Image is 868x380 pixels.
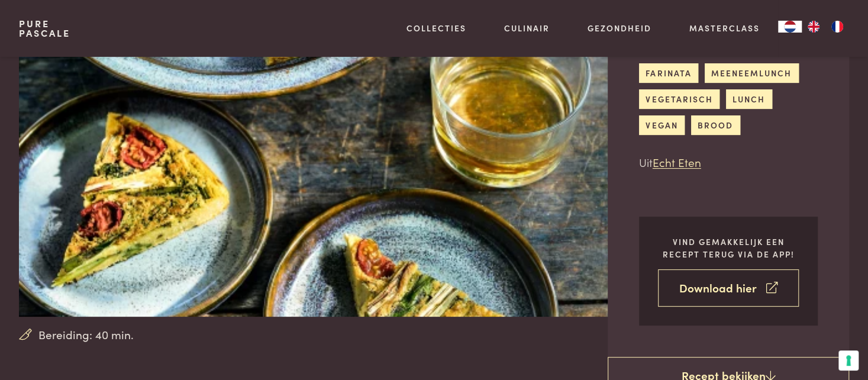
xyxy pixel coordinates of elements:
[802,21,825,33] a: EN
[639,63,698,83] a: farinata
[705,63,799,83] a: meeneemlunch
[653,154,701,170] a: Echt Eten
[689,22,759,34] a: Masterclass
[406,22,466,34] a: Collecties
[726,89,772,109] a: lunch
[778,21,802,33] div: Language
[19,19,70,38] a: PurePascale
[802,21,849,33] ul: Language list
[639,154,818,171] p: Uit
[825,21,849,33] a: FR
[658,236,799,260] p: Vind gemakkelijk een recept terug via de app!
[639,115,685,135] a: vegan
[838,350,859,371] button: Uw voorkeuren voor toestemming voor trackingtechnologieën
[778,21,802,33] a: NL
[38,326,134,343] span: Bereiding: 40 min.
[778,21,849,33] aside: Language selected: Nederlands
[588,22,651,34] a: Gezondheid
[639,89,719,109] a: vegetarisch
[691,115,740,135] a: brood
[504,22,550,34] a: Culinair
[658,269,799,307] a: Download hier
